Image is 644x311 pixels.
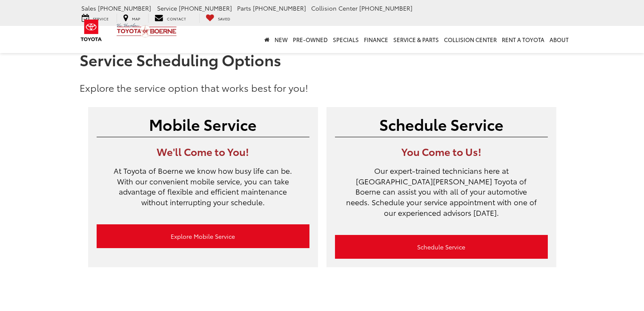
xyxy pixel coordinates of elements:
span: Contact [167,16,186,21]
span: Map [132,16,140,21]
a: New [272,26,290,53]
a: Pre-Owned [290,26,330,53]
h3: We'll Come to You! [97,146,309,157]
a: Service & Parts: Opens in a new tab [391,26,441,53]
h3: You Come to Us! [335,146,548,157]
a: Map [117,14,146,23]
a: Contact [148,14,192,23]
a: Specials [330,26,361,53]
span: Collision Center [311,4,358,12]
span: [PHONE_NUMBER] [179,4,232,12]
img: Toyota [75,17,107,44]
a: Collision Center [441,26,499,53]
p: Our expert-trained technicians here at [GEOGRAPHIC_DATA][PERSON_NAME] Toyota of Boerne can assist... [335,165,548,226]
a: Home [262,26,272,53]
span: [PHONE_NUMBER] [359,4,412,12]
p: Explore the service option that works best for you! [80,81,565,94]
a: Finance [361,26,391,53]
span: Service [157,4,177,12]
h1: Service Scheduling Options [80,51,565,68]
h2: Mobile Service [97,116,309,133]
a: Schedule Service [335,235,548,259]
span: [PHONE_NUMBER] [98,4,151,12]
a: My Saved Vehicles [199,14,237,23]
span: [PHONE_NUMBER] [253,4,306,12]
a: Rent a Toyota [499,26,547,53]
h2: Schedule Service [335,116,548,133]
span: Sales [81,4,96,12]
a: Explore Mobile Service [97,224,309,248]
span: Service [93,16,109,21]
a: Service [75,14,115,23]
a: About [547,26,571,53]
p: At Toyota of Boerne we know how busy life can be. With our convenient mobile service, you can tak... [97,165,309,216]
span: Saved [218,16,230,21]
span: Parts [237,4,251,12]
img: Vic Vaughan Toyota of Boerne [116,23,177,38]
